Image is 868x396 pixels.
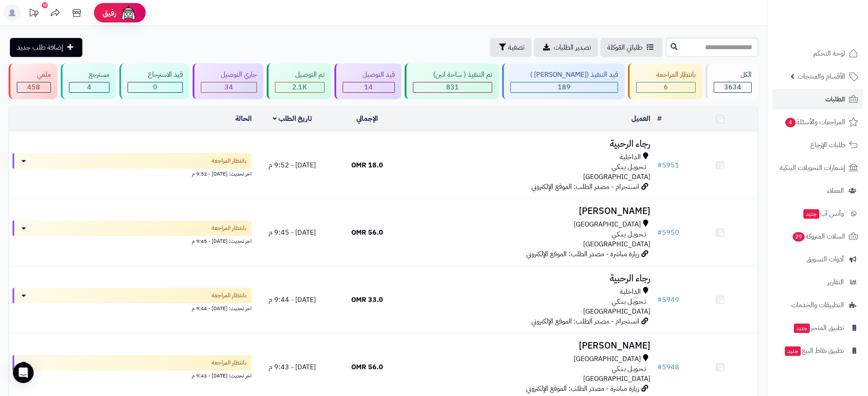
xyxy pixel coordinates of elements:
[511,82,618,92] div: 189
[17,82,50,92] div: 458
[792,230,845,242] span: السلات المتروكة
[772,43,863,64] a: لوحة التحكم
[265,63,333,99] a: تم التوصيل 2.1K
[827,185,844,197] span: العملاء
[600,38,662,57] a: طلباتي المُوكلة
[802,207,844,220] span: وآتس آب
[510,70,618,80] div: قيد التنفيذ ([PERSON_NAME] )
[636,70,696,80] div: بانتظار المراجعة
[408,273,650,283] h3: رجاء الرحبية
[269,227,316,238] span: [DATE] - 9:45 م
[558,82,571,92] span: 189
[785,118,796,128] span: 4
[772,295,863,315] a: التطبيقات والخدمات
[508,42,525,53] span: تصفية
[333,63,403,99] a: قيد التوصيل 14
[212,157,247,165] span: بانتظار المراجعة
[69,70,110,80] div: مسترجع
[128,70,183,80] div: قيد الاسترجاع
[120,4,137,22] img: ai-face.png
[42,2,48,8] div: 10
[583,172,650,182] span: [GEOGRAPHIC_DATA]
[269,160,316,170] span: [DATE] - 9:52 م
[59,63,118,99] a: مسترجع 4
[780,162,845,174] span: إشعارات التحويلات البنكية
[191,63,265,99] a: جاري التوصيل 34
[791,299,844,311] span: التطبيقات والخدمات
[118,63,191,99] a: قيد الاسترجاع 0
[620,287,641,297] span: الداخلية
[612,364,646,374] span: تـحـويـل بـنـكـي
[13,362,34,383] div: Open Intercom Messenger
[526,383,639,394] span: زيارة مباشرة - مصدر الطلب: الموقع الإلكتروني
[12,236,252,245] div: اخر تحديث: [DATE] - 9:45 م
[813,47,845,60] span: لوحة التحكم
[343,70,395,80] div: قيد التوصيل
[225,82,233,92] span: 34
[212,291,247,300] span: بانتظار المراجعة
[212,358,247,367] span: بانتظار المراجعة
[626,63,704,99] a: بانتظار المراجعة 6
[793,322,844,334] span: تطبيق المتجر
[273,113,312,124] a: تاريخ الطلب
[772,249,863,270] a: أدوات التسويق
[351,160,383,170] span: 18.0 OMR
[637,82,695,92] div: 6
[17,70,51,80] div: ملغي
[810,139,845,151] span: طلبات الإرجاع
[657,160,679,170] a: #5951
[534,38,598,57] a: تصدير الطلبات
[201,82,257,92] div: 34
[269,362,316,372] span: [DATE] - 9:43 م
[794,324,810,333] span: جديد
[87,82,91,92] span: 4
[69,82,109,92] div: 4
[772,157,863,178] a: إشعارات التحويلات البنكية
[612,162,646,172] span: تـحـويـل بـنـكـي
[103,8,116,18] span: رفيق
[657,160,662,170] span: #
[785,346,801,356] span: جديد
[809,19,860,38] img: logo-2.png
[657,362,679,372] a: #5948
[772,135,863,155] a: طلبات الإرجاع
[825,93,845,105] span: الطلبات
[531,182,639,192] span: انستجرام - مصدر الطلب: الموقع الإلكتروني
[772,317,863,338] a: تطبيق المتجرجديد
[583,306,650,317] span: [GEOGRAPHIC_DATA]
[201,70,257,80] div: جاري التوصيل
[408,139,650,149] h3: رجاء الرحبية
[798,70,845,82] span: الأقسام والمنتجات
[526,249,639,259] span: زيارة مباشرة - مصدر الطلب: الموقع الإلكتروني
[408,341,650,351] h3: [PERSON_NAME]
[531,316,639,327] span: انستجرام - مصدر الطلب: الموقع الإلكتروني
[793,232,805,242] span: 29
[446,82,459,92] span: 831
[153,82,157,92] span: 0
[351,295,383,305] span: 33.0 OMR
[12,371,252,380] div: اخر تحديث: [DATE] - 9:43 م
[657,295,662,305] span: #
[772,112,863,132] a: المراجعات والأسئلة4
[23,4,44,24] a: تحديثات المنصة
[235,113,252,124] a: الحالة
[772,226,863,247] a: السلات المتروكة29
[500,63,627,99] a: قيد التنفيذ ([PERSON_NAME] ) 189
[490,38,531,57] button: تصفية
[12,169,252,178] div: اخر تحديث: [DATE] - 9:52 م
[657,227,662,238] span: #
[612,229,646,239] span: تـحـويـل بـنـكـي
[631,113,650,124] a: العميل
[772,89,863,110] a: الطلبات
[772,180,863,201] a: العملاء
[657,362,662,372] span: #
[784,116,845,128] span: المراجعات والأسئلة
[12,303,252,312] div: اخر تحديث: [DATE] - 9:44 م
[27,82,40,92] span: 458
[620,152,641,162] span: الداخلية
[583,374,650,384] span: [GEOGRAPHIC_DATA]
[704,63,760,99] a: الكل3634
[343,82,395,92] div: 14
[724,82,741,92] span: 3634
[664,82,668,92] span: 6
